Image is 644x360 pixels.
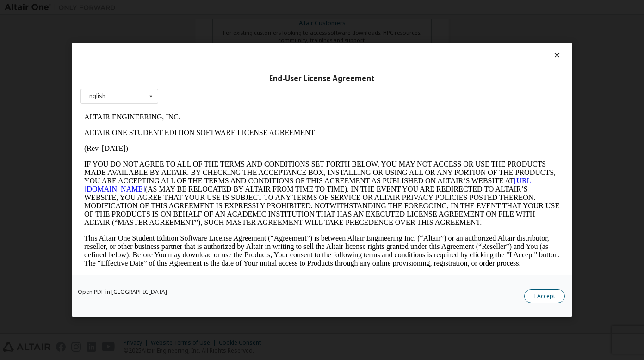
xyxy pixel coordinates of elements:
p: ALTAIR ENGINEERING, INC. [4,4,479,12]
p: IF YOU DO NOT AGREE TO ALL OF THE TERMS AND CONDITIONS SET FORTH BELOW, YOU MAY NOT ACCESS OR USE... [4,51,479,118]
div: End-User License Agreement [80,74,563,83]
div: English [87,93,105,99]
p: (Rev. [DATE]) [4,35,479,43]
a: Open PDF in [GEOGRAPHIC_DATA] [78,290,167,295]
p: This Altair One Student Edition Software License Agreement (“Agreement”) is between Altair Engine... [4,125,479,158]
button: I Accept [524,290,565,304]
p: ALTAIR ONE STUDENT EDITION SOFTWARE LICENSE AGREEMENT [4,19,479,28]
a: [URL][DOMAIN_NAME] [4,68,453,84]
